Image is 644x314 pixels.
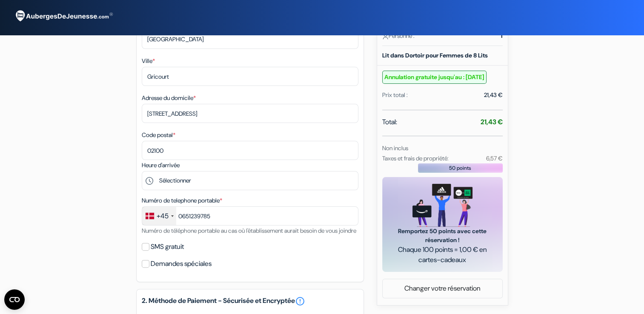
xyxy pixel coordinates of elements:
small: Non inclus [382,144,408,152]
img: gift_card_hero_new.png [412,184,472,227]
img: AubergesDeJeunesse.com [10,5,117,28]
small: 6,57 € [486,154,502,162]
a: error_outline [295,296,305,306]
div: Prix total : [382,91,408,100]
div: Denmark (Danmark): +45 [142,207,176,225]
label: Demandes spéciales [151,258,212,270]
img: user_icon.svg [382,33,389,40]
span: 50 points [449,164,471,172]
span: Total: [382,117,397,127]
span: Personne : [382,31,415,40]
span: Chaque 100 points = 1,00 € en cartes-cadeaux [392,245,492,265]
a: Changer votre réservation [383,280,502,297]
span: Remportez 50 points avec cette réservation ! [392,227,492,245]
small: Taxes et frais de propriété: [382,154,449,162]
small: Annulation gratuite jusqu'au : [DATE] [382,71,487,84]
b: Lit dans Dortoir pour Femmes de 8 Lits [382,51,488,59]
small: Numéro de téléphone portable au cas où l'établissement aurait besoin de vous joindre [142,227,356,234]
label: Code postal [142,131,175,140]
label: Adresse du domicile [142,94,196,103]
label: SMS gratuit [151,241,184,253]
input: 32 12 34 56 [142,206,358,226]
label: Ville [142,57,155,66]
label: Heure d'arrivée [142,161,180,170]
strong: 21,43 € [481,117,503,126]
label: Numéro de telephone portable [142,196,222,205]
strong: 1 [501,31,503,40]
h5: 2. Méthode de Paiement - Sécurisée et Encryptée [142,296,358,306]
div: 21,43 € [484,91,503,100]
div: +45 [157,211,169,221]
button: CMP-Widget öffnen [4,289,25,310]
